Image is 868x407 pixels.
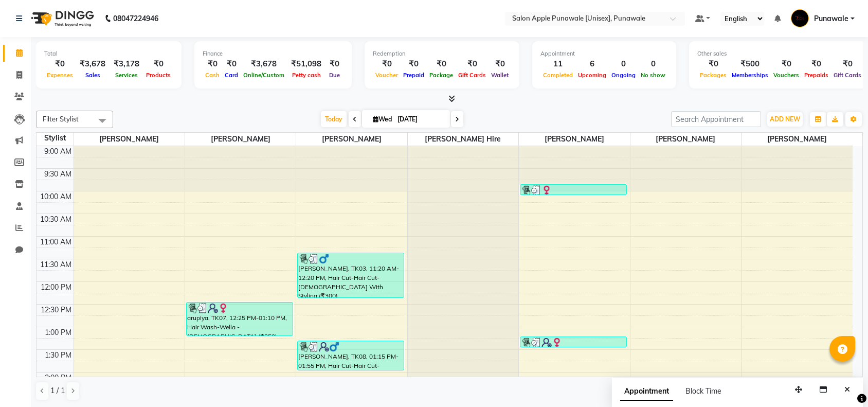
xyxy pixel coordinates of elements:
div: ₹0 [802,58,831,70]
div: ₹51,098 [287,58,325,70]
img: Punawale [791,9,809,27]
span: [PERSON_NAME] [185,133,296,146]
span: Punawale [814,13,848,24]
span: Gift Cards [456,72,489,79]
div: 0 [638,58,668,70]
span: Today [321,111,347,127]
div: Total [44,49,173,58]
span: Gift Cards [831,72,864,79]
b: 08047224946 [113,4,158,33]
div: 10:00 AM [38,191,74,202]
div: ₹3,678 [241,58,287,70]
div: 11 [540,58,575,70]
span: Products [143,72,173,79]
span: Appointment [620,382,673,401]
div: 1:30 PM [43,350,74,361]
span: Online/Custom [241,72,287,79]
div: [PERSON_NAME], TK03, 11:20 AM-12:20 PM, Hair Cut-Hair Cut-[DEMOGRAPHIC_DATA] With Styling (₹300) [298,253,404,297]
div: 6 [575,58,609,70]
span: Prepaid [401,72,427,79]
div: ₹0 [831,58,864,70]
div: ₹3,178 [110,58,143,70]
div: 11:00 AM [38,237,74,247]
div: 9:00 AM [42,146,74,157]
div: ₹0 [456,58,489,70]
span: Ongoing [609,72,638,79]
div: 12:00 PM [39,282,74,293]
div: 12:30 PM [39,305,74,315]
span: Vouchers [771,72,802,79]
div: ₹0 [325,58,343,70]
div: 11:30 AM [38,259,74,270]
span: Filter Stylist [43,115,79,123]
img: logo [26,4,97,33]
span: Upcoming [575,72,609,79]
input: 2025-09-03 [394,112,446,127]
div: 10:30 AM [38,214,74,225]
span: Completed [540,72,575,79]
div: ₹0 [489,58,511,70]
span: No show [638,72,668,79]
div: arupiya, TK07, 01:10 PM-01:25 PM, Threading-Upper Lips-[DEMOGRAPHIC_DATA] (₹30) [520,337,626,347]
div: ₹0 [771,58,802,70]
span: [PERSON_NAME] [630,133,741,146]
span: 1 / 1 [50,385,65,396]
div: ₹0 [427,58,456,70]
span: Wed [370,115,394,123]
span: Due [327,72,342,79]
span: [PERSON_NAME] Hire [408,133,518,146]
span: ADD NEW [770,115,800,123]
div: ₹0 [401,58,427,70]
div: ₹0 [222,58,241,70]
span: [PERSON_NAME] [519,133,629,146]
div: arupiya, TK07, 12:25 PM-01:10 PM, Hair Wash-Wella -[DEMOGRAPHIC_DATA] (₹350) [187,303,293,335]
div: Stylist [37,133,74,144]
iframe: chat widget [825,366,858,397]
span: Card [222,72,241,79]
div: Redemption [373,49,511,58]
span: Expenses [44,72,76,79]
div: [PERSON_NAME], TK08, 01:15 PM-01:55 PM, Hair Cut-Hair Cut-[DEMOGRAPHIC_DATA] (₹200) [298,341,404,370]
span: Cash [203,72,222,79]
span: Memberships [729,72,771,79]
span: Block Time [685,386,721,396]
span: [PERSON_NAME] [296,133,407,146]
span: Packages [697,72,729,79]
span: Prepaids [802,72,831,79]
input: Search Appointment [671,111,761,127]
div: 2:00 PM [43,373,74,383]
span: Services [113,72,140,79]
div: 0 [609,58,638,70]
span: Voucher [373,72,401,79]
div: ₹0 [44,58,76,70]
div: ₹0 [203,58,222,70]
span: Package [427,72,456,79]
span: [PERSON_NAME] [74,133,185,146]
div: Finance [203,49,343,58]
span: [PERSON_NAME] [742,133,853,146]
div: 1:00 PM [43,327,74,338]
div: ₹0 [143,58,173,70]
div: Other sales [697,49,864,58]
div: ₹0 [373,58,401,70]
div: ₹3,678 [76,58,110,70]
div: 9:30 AM [42,169,74,180]
span: Petty cash [290,72,323,79]
button: ADD NEW [767,112,803,127]
div: Appointment [540,49,668,58]
div: ₹500 [729,58,771,70]
div: janavi c, TK01, 09:50 AM-10:05 AM, Threading-Upper Lips-[DEMOGRAPHIC_DATA] (₹30) [520,185,626,194]
span: Wallet [489,72,511,79]
span: Sales [83,72,103,79]
div: ₹0 [697,58,729,70]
